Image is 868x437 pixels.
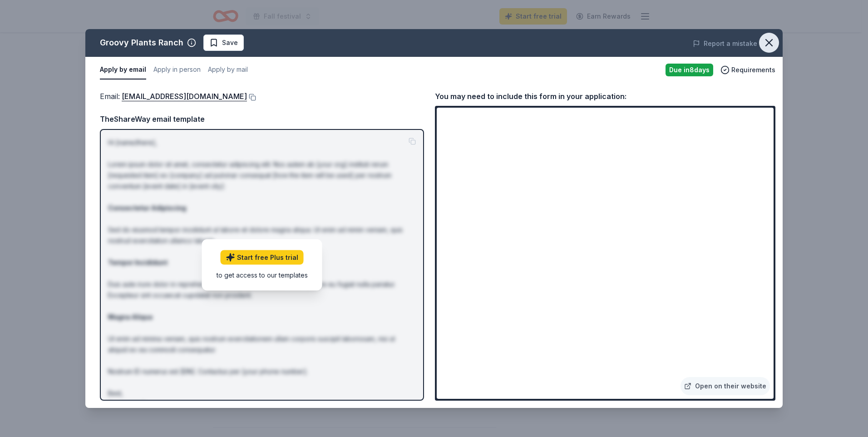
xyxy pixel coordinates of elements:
[108,313,153,321] strong: Magna Aliqua
[693,38,757,49] button: Report a mistake
[203,35,244,51] button: Save
[222,37,238,48] span: Save
[100,92,247,101] span: Email :
[435,90,775,102] div: You may need to include this form in your application:
[221,250,304,264] a: Start free Plus trial
[100,60,146,79] button: Apply by email
[153,60,201,79] button: Apply in person
[122,90,247,102] a: [EMAIL_ADDRESS][DOMAIN_NAME]
[208,60,248,79] button: Apply by mail
[100,35,183,50] div: Groovy Plants Ranch
[100,113,424,125] div: TheShareWay email template
[108,204,186,212] strong: Consectetur Adipiscing
[217,270,308,279] div: to get access to our templates
[666,64,713,76] div: Due in 8 days
[720,65,775,75] button: Requirements
[108,137,416,410] p: Hi [name/there], Lorem ipsum dolor sit amet, consectetur adipiscing elit. Nos autem ab [your org]...
[108,258,168,266] strong: Tempor Incididunt
[731,65,775,75] span: Requirements
[681,377,770,395] a: Open on their website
